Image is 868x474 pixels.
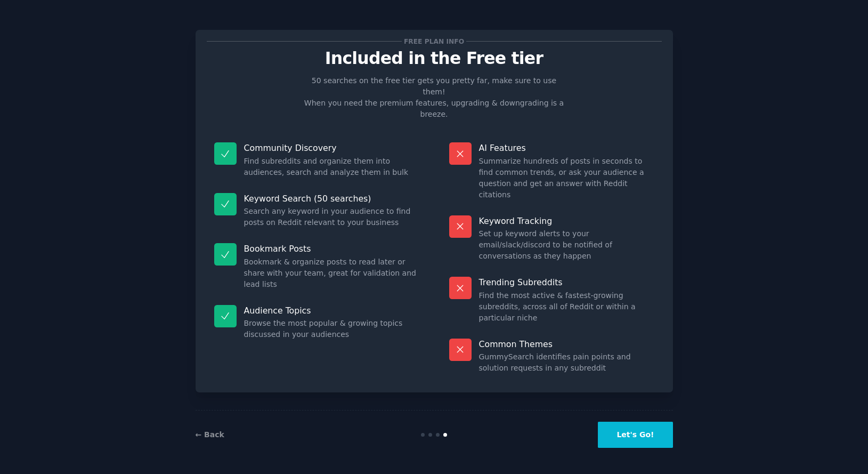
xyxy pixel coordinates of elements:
[479,215,654,227] p: Keyword Tracking
[479,339,654,350] p: Common Themes
[244,156,419,178] dd: Find subreddits and organize them into audiences, search and analyze them in bulk
[207,49,662,68] p: Included in the Free tier
[479,290,654,324] dd: Find the most active & fastest-growing subreddits, across all of Reddit or within a particular niche
[244,243,419,254] p: Bookmark Posts
[244,256,419,290] dd: Bookmark & organize posts to read later or share with your team, great for validation and lead lists
[244,193,419,204] p: Keyword Search (50 searches)
[402,36,466,47] span: Free plan info
[479,142,654,154] p: AI Features
[244,305,419,316] p: Audience Topics
[598,422,672,448] button: Let's Go!
[479,351,654,374] dd: GummySearch identifies pain points and solution requests in any subreddit
[479,277,654,288] p: Trending Subreddits
[300,75,569,120] p: 50 searches on the free tier gets you pretty far, make sure to use them! When you need the premiu...
[244,142,419,154] p: Community Discovery
[244,206,419,228] dd: Search any keyword in your audience to find posts on Reddit relevant to your business
[479,156,654,200] dd: Summarize hundreds of posts in seconds to find common trends, or ask your audience a question and...
[244,318,419,340] dd: Browse the most popular & growing topics discussed in your audiences
[479,228,654,262] dd: Set up keyword alerts to your email/slack/discord to be notified of conversations as they happen
[196,430,224,439] a: ← Back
